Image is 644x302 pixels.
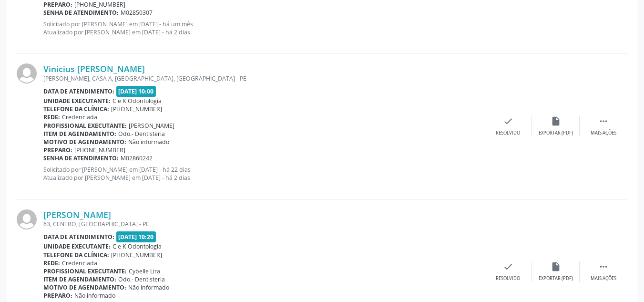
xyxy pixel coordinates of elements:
[496,130,520,136] div: Resolvido
[129,267,160,275] span: Cybelle Lira
[496,275,520,282] div: Resolvido
[503,116,513,126] i: check
[503,261,513,272] i: check
[62,113,97,121] span: Credenciada
[74,146,125,154] span: [PHONE_NUMBER]
[43,113,60,121] b: Rede:
[43,259,60,267] b: Rede:
[43,283,126,292] b: Motivo de agendamento:
[17,209,37,229] img: img
[43,63,145,74] a: Vinicius [PERSON_NAME]
[43,105,109,113] b: Telefone da clínica:
[598,261,609,272] i: 
[43,0,72,9] b: Preparo:
[539,275,573,282] div: Exportar (PDF)
[116,231,156,242] span: [DATE] 10:20
[43,9,119,17] b: Senha de atendimento:
[43,209,111,220] a: [PERSON_NAME]
[551,261,561,272] i: insert_drive_file
[43,251,109,259] b: Telefone da clínica:
[118,275,165,283] span: Odo.- Dentisteria
[43,275,116,283] b: Item de agendamento:
[116,86,156,97] span: [DATE] 10:00
[43,154,119,162] b: Senha de atendimento:
[43,166,484,182] p: Solicitado por [PERSON_NAME] em [DATE] - há 22 dias Atualizado por [PERSON_NAME] em [DATE] - há 2...
[43,242,111,250] b: Unidade executante:
[43,292,72,300] b: Preparo:
[128,138,169,146] span: Não informado
[128,283,169,292] span: Não informado
[43,267,127,275] b: Profissional executante:
[43,220,484,228] div: 63, CENTRO, [GEOGRAPHIC_DATA] - PE
[17,63,37,83] img: img
[62,259,97,267] span: Credenciada
[43,97,111,105] b: Unidade executante:
[43,233,114,241] b: Data de atendimento:
[129,122,174,130] span: [PERSON_NAME]
[43,87,114,95] b: Data de atendimento:
[112,97,162,105] span: C e K Odontologia
[591,275,616,282] div: Mais ações
[112,242,162,250] span: C e K Odontologia
[43,122,127,130] b: Profissional executante:
[43,130,116,138] b: Item de agendamento:
[598,116,609,126] i: 
[118,130,165,138] span: Odo.- Dentisteria
[111,105,162,113] span: [PHONE_NUMBER]
[74,292,115,300] span: Não informado
[551,116,561,126] i: insert_drive_file
[74,0,125,9] span: [PHONE_NUMBER]
[43,138,126,146] b: Motivo de agendamento:
[121,154,153,162] span: M02860242
[43,146,72,154] b: Preparo:
[43,74,484,83] div: [PERSON_NAME], CASA A, [GEOGRAPHIC_DATA], [GEOGRAPHIC_DATA] - PE
[111,251,162,259] span: [PHONE_NUMBER]
[539,130,573,136] div: Exportar (PDF)
[121,9,153,17] span: M02850307
[43,20,484,36] p: Solicitado por [PERSON_NAME] em [DATE] - há um mês Atualizado por [PERSON_NAME] em [DATE] - há 2 ...
[591,130,616,136] div: Mais ações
